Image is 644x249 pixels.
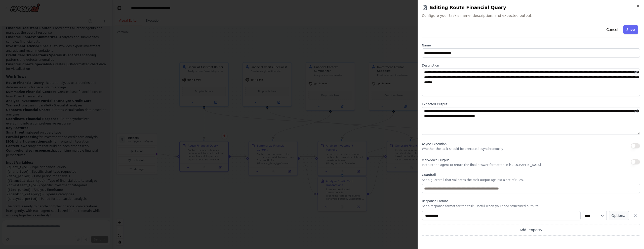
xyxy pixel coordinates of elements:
[422,224,640,236] button: Add Property
[422,163,541,167] p: Instruct the agent to return the final answer formatted in [GEOGRAPHIC_DATA]
[603,25,621,34] button: Cancel
[631,211,640,220] button: Delete property_1
[633,70,639,76] button: Open in editor
[422,199,640,203] label: Response Format
[422,147,504,151] p: Whether the task should be executed asynchronously.
[422,158,449,162] span: Markdown Output
[422,142,447,146] span: Async Execution
[422,13,640,18] span: Configure your task's name, description, and expected output.
[422,64,640,68] label: Description
[609,211,629,220] button: Optional
[422,178,640,182] p: Set a guardrail that validates the task output against a set of rules.
[422,43,640,47] label: Name
[623,25,638,34] button: Save
[422,204,640,208] p: Set a response format for the task. Useful when you need structured outputs.
[422,4,640,11] h2: Editing Route Financial Query
[422,102,640,106] label: Expected Output
[422,173,640,177] label: Guardrail
[633,108,639,114] button: Open in editor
